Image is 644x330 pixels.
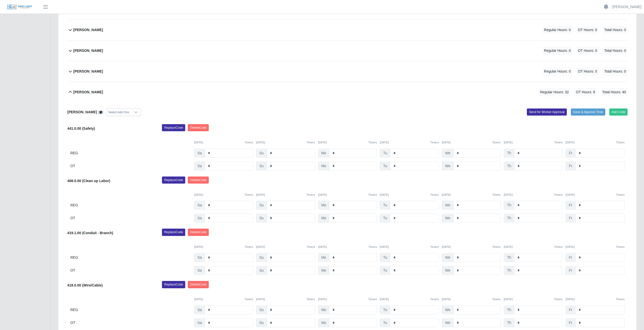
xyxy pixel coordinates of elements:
[566,297,625,301] div: [DATE]
[194,305,205,314] span: Sa
[244,245,253,249] button: Timers
[504,266,514,275] span: Th
[380,253,390,262] span: Tu
[368,245,377,249] button: Timers
[616,245,625,249] button: Timers
[194,193,253,197] div: [DATE]
[442,162,454,170] span: We
[442,318,454,327] span: We
[571,108,605,116] button: Save & Approve Time
[554,245,563,249] button: Timers
[609,108,628,116] button: Add Code
[67,283,103,287] b: 418.0.00 (Wire/Cable)
[318,266,329,275] span: Mo
[256,305,267,314] span: Su
[194,253,205,262] span: Sa
[380,193,439,197] div: [DATE]
[504,162,514,170] span: Th
[306,245,315,249] button: Timers
[380,140,439,145] div: [DATE]
[73,27,103,33] b: [PERSON_NAME]
[244,297,253,301] button: Timers
[430,140,439,145] button: Timers
[442,201,454,210] span: We
[256,214,267,223] span: Su
[442,214,454,223] span: We
[566,201,575,210] span: Fr
[70,214,191,223] div: OT
[67,126,95,130] b: 441.0.00 (Safety)
[566,266,575,275] span: Fr
[368,140,377,145] button: Timers
[70,266,191,275] div: OT
[256,266,267,275] span: Su
[492,140,501,145] button: Timers
[256,193,315,197] div: [DATE]
[73,90,103,95] b: [PERSON_NAME]
[543,47,572,55] span: Regular Hours: 0
[504,193,563,197] div: [DATE]
[162,124,185,131] button: ReplaceCode
[576,67,599,76] span: OT Hours: 0
[194,201,205,210] span: Sa
[188,229,209,236] button: DeleteCode
[70,253,191,262] div: REG
[442,266,454,275] span: We
[318,193,377,197] div: [DATE]
[566,305,575,314] span: Fr
[98,110,103,114] a: View/Edit Notes
[554,297,563,301] button: Timers
[380,149,390,158] span: Tu
[566,140,625,145] div: [DATE]
[188,124,209,131] button: DeleteCode
[543,26,572,34] span: Regular Hours: 0
[188,177,209,184] button: DeleteCode
[574,88,597,96] span: OT Hours: 8
[554,140,563,145] button: Timers
[504,297,563,301] div: [DATE]
[194,318,205,327] span: Sa
[504,140,563,145] div: [DATE]
[70,318,191,327] div: OT
[442,193,501,197] div: [DATE]
[194,297,253,301] div: [DATE]
[318,297,377,301] div: [DATE]
[256,253,267,262] span: Su
[442,253,454,262] span: We
[70,162,191,170] div: OT
[194,140,253,145] div: [DATE]
[380,162,390,170] span: Tu
[194,266,205,275] span: Sa
[616,297,625,301] button: Timers
[67,179,110,183] b: 408.0.00 (Clean up Labor)
[576,26,599,34] span: OT Hours: 0
[188,281,209,288] button: DeleteCode
[566,149,575,158] span: Fr
[504,253,514,262] span: Th
[194,149,205,158] span: Sa
[504,305,514,314] span: Th
[566,253,575,262] span: Fr
[380,201,390,210] span: Tu
[67,110,97,114] b: [PERSON_NAME]
[70,305,191,314] div: REG
[380,266,390,275] span: Tu
[107,109,131,116] div: Select Add Ons
[194,214,205,223] span: Sa
[504,201,514,210] span: Th
[601,88,628,96] span: Total Hours: 40
[306,193,315,197] button: Timers
[442,149,454,158] span: We
[194,245,253,249] div: [DATE]
[256,297,315,301] div: [DATE]
[244,140,253,145] button: Timers
[612,4,641,10] a: [PERSON_NAME]
[566,162,575,170] span: Fr
[306,140,315,145] button: Timers
[504,214,514,223] span: Th
[256,162,267,170] span: Su
[616,140,625,145] button: Timers
[162,177,185,184] button: ReplaceCode
[67,20,628,40] button: [PERSON_NAME] Regular Hours: 0 OT Hours: 0 Total Hours: 0
[430,245,439,249] button: Timers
